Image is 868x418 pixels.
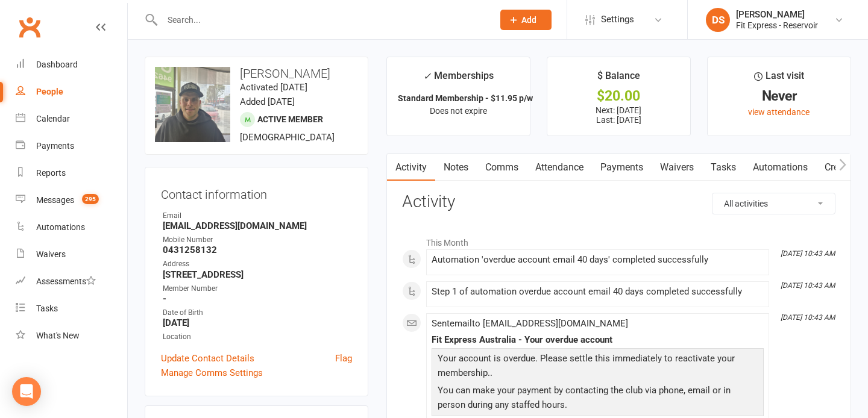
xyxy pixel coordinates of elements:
div: Fit Express - Reservoir [736,20,818,31]
h3: [PERSON_NAME] [155,67,358,80]
div: Calendar [36,114,70,123]
time: Activated [DATE] [240,82,307,93]
a: Activity [387,154,435,181]
i: ✓ [423,70,431,82]
span: Active member [257,114,323,124]
input: Search... [159,11,485,28]
div: Automation 'overdue account email 40 days' completed successfully [432,255,764,265]
div: DS [706,8,730,32]
i: [DATE] 10:43 AM [781,249,835,258]
i: [DATE] 10:43 AM [781,281,835,290]
img: image1744077892.png [155,67,230,142]
i: [DATE] 10:43 AM [781,313,835,322]
p: Your account is overdue. Please settle this immediately to reactivate your membership.. [435,351,761,383]
div: Last visit [754,68,804,90]
div: Open Intercom Messenger [12,377,41,406]
div: What's New [36,331,80,340]
strong: [STREET_ADDRESS] [163,269,352,280]
div: People [36,87,63,96]
a: Assessments [16,268,127,295]
div: Assessments [36,276,96,286]
div: Member Number [163,283,352,295]
a: Dashboard [16,51,127,78]
a: Comms [477,154,527,181]
span: Does not expire [430,106,487,116]
div: Messages [36,195,74,205]
div: Waivers [36,249,66,259]
a: Waivers [16,241,127,268]
p: Next: [DATE] Last: [DATE] [558,105,679,125]
div: Reports [36,168,66,178]
a: Waivers [652,154,702,181]
a: Automations [744,154,816,181]
span: [DEMOGRAPHIC_DATA] [240,132,335,143]
div: Automations [36,222,85,232]
strong: Standard Membership - $11.95 p/w [398,93,533,103]
div: $ Balance [597,68,640,90]
a: Clubworx [14,12,45,42]
a: Payments [592,154,652,181]
a: Update Contact Details [161,351,254,366]
strong: [DATE] [163,317,352,328]
span: 295 [82,194,99,204]
time: Added [DATE] [240,96,295,107]
div: Mobile Number [163,234,352,246]
div: Email [163,210,352,222]
div: Tasks [36,304,58,313]
p: You can make your payment by contacting the club via phone, email or in person during any staffed... [435,383,761,415]
span: Add [521,15,536,25]
a: What's New [16,322,127,349]
span: Sent email to [EMAIL_ADDRESS][DOMAIN_NAME] [432,318,628,329]
div: Date of Birth [163,307,352,319]
div: Never [719,90,840,102]
li: This Month [402,230,835,249]
div: Address [163,258,352,270]
a: Attendance [527,154,592,181]
a: Reports [16,160,127,187]
a: Notes [435,154,477,181]
a: view attendance [748,107,810,117]
div: Fit Express Australia - Your overdue account [432,335,764,345]
a: Tasks [702,154,744,181]
div: [PERSON_NAME] [736,9,818,20]
div: Memberships [423,68,494,90]
h3: Activity [402,193,835,211]
a: Flag [335,351,352,366]
div: Location [163,331,352,343]
a: Automations [16,214,127,241]
a: Payments [16,133,127,160]
h3: Contact information [161,183,352,201]
div: Payments [36,141,74,151]
a: Calendar [16,105,127,133]
a: People [16,78,127,105]
span: Settings [601,6,634,33]
div: Step 1 of automation overdue account email 40 days completed successfully [432,287,764,297]
strong: [EMAIL_ADDRESS][DOMAIN_NAME] [163,220,352,231]
strong: - [163,293,352,304]
a: Tasks [16,295,127,322]
button: Add [500,10,552,30]
strong: 0431258132 [163,245,352,255]
a: Manage Comms Settings [161,366,263,380]
div: Dashboard [36,60,78,69]
div: $20.00 [558,90,679,102]
a: Messages 295 [16,187,127,214]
